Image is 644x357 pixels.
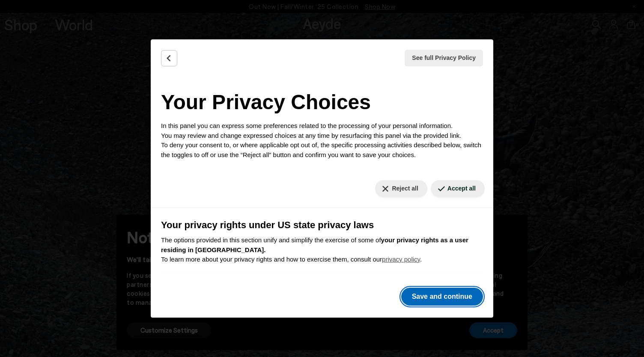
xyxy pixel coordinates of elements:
[161,121,483,160] p: In this panel you can express some preferences related to the processing of your personal informa...
[161,218,483,232] h3: Your privacy rights under US state privacy laws
[161,236,468,253] b: your privacy rights as a user residing in [GEOGRAPHIC_DATA].
[401,288,483,306] button: Save and continue
[405,50,483,66] button: See full Privacy Policy
[431,180,485,197] button: Accept all
[161,87,483,118] h2: Your Privacy Choices
[161,50,177,66] button: Back
[382,256,420,263] a: privacy policy
[375,180,427,197] button: Reject all
[412,54,476,62] span: See full Privacy Policy
[161,235,483,265] p: The options provided in this section unify and simplify the exercise of some of To learn more abo...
